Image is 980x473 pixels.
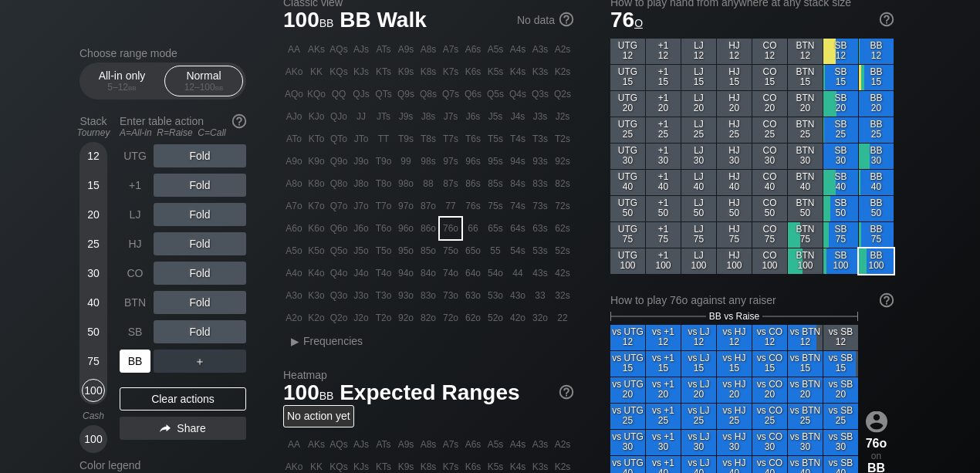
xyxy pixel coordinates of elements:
div: Fold [154,291,246,314]
div: QTo [328,128,350,150]
div: 88 [417,173,439,194]
div: J7o [350,195,372,217]
div: 97o [395,195,417,217]
div: 32o [529,307,551,329]
div: Q5o [328,240,350,262]
div: K2o [306,307,327,329]
div: 62s [552,218,573,239]
div: A6o [283,218,305,239]
div: T8o [373,173,394,194]
div: ATo [283,128,305,150]
div: Q2o [328,307,350,329]
div: 12 [82,144,105,167]
div: 84s [507,173,529,194]
div: BB 15 [859,65,894,90]
div: BB 30 [859,144,894,169]
div: LJ 20 [681,91,716,117]
div: ATs [373,39,394,60]
div: Fold [154,232,246,255]
div: J9s [395,106,417,127]
div: Q9s [395,83,417,105]
div: CO 100 [752,248,787,274]
span: bb [128,82,137,93]
div: 40 [82,291,105,314]
div: CO 40 [752,170,787,195]
div: LJ 12 [681,39,716,64]
div: SB 20 [823,91,858,117]
div: BTN 15 [788,65,823,90]
div: Q5s [485,83,506,105]
div: UTG 75 [610,222,645,248]
div: T2o [373,307,394,329]
div: A7o [283,195,305,217]
div: LJ 30 [681,144,716,169]
div: 94o [395,262,417,284]
div: HJ 25 [717,117,752,143]
div: vs UTG 12 [610,325,645,350]
div: Q3o [328,285,350,306]
div: BB 75 [859,222,894,248]
div: T9o [373,150,394,172]
div: J2s [552,106,573,127]
div: Q7s [440,83,461,105]
div: 75 [82,350,105,373]
div: A6s [462,39,484,60]
div: 42s [552,262,573,284]
div: 86o [417,218,439,239]
div: vs +1 12 [646,325,681,350]
div: A2s [552,39,573,60]
div: +1 75 [646,222,681,248]
div: +1 [120,174,150,197]
div: J7s [440,106,461,127]
div: 100 [82,379,105,402]
div: KTs [373,61,394,83]
div: 25 [82,232,105,255]
span: bb [319,13,334,30]
div: KJs [350,61,372,83]
span: BB vs Raise [709,311,759,322]
div: T7s [440,128,461,150]
img: help.32db89a4.svg [878,292,895,309]
div: T8s [417,128,439,150]
div: AA [283,39,305,60]
div: K5o [306,240,327,262]
div: 93o [395,285,417,306]
div: BTN 75 [788,222,823,248]
div: 83o [417,285,439,306]
div: 86s [462,173,484,194]
div: 87o [417,195,439,217]
div: CO 12 [752,39,787,64]
div: HJ 15 [717,65,752,90]
div: K6o [306,218,327,239]
div: J5o [350,240,372,262]
div: 77 [440,195,461,217]
div: 83s [529,173,551,194]
div: KQo [306,83,327,105]
div: 12 – 100 [171,82,236,93]
span: 76 [610,8,643,32]
div: J3s [529,106,551,127]
div: AKo [283,61,305,83]
div: J8o [350,173,372,194]
div: A7s [440,39,461,60]
div: 95o [395,240,417,262]
div: HJ [120,232,150,255]
div: BB 50 [859,196,894,221]
div: HJ 30 [717,144,752,169]
div: 84o [417,262,439,284]
div: K7s [440,61,461,83]
div: UTG [120,144,150,167]
div: 32s [552,285,573,306]
div: 76s [462,195,484,217]
div: SB 30 [823,144,858,169]
div: HJ 100 [717,248,752,274]
div: K4s [507,61,529,83]
div: LJ 25 [681,117,716,143]
div: QJo [328,106,350,127]
div: vs SB 12 [823,325,858,350]
div: AQo [283,83,305,105]
div: 75s [485,195,506,217]
div: 95s [485,150,506,172]
div: Q2s [552,83,573,105]
div: A2o [283,307,305,329]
